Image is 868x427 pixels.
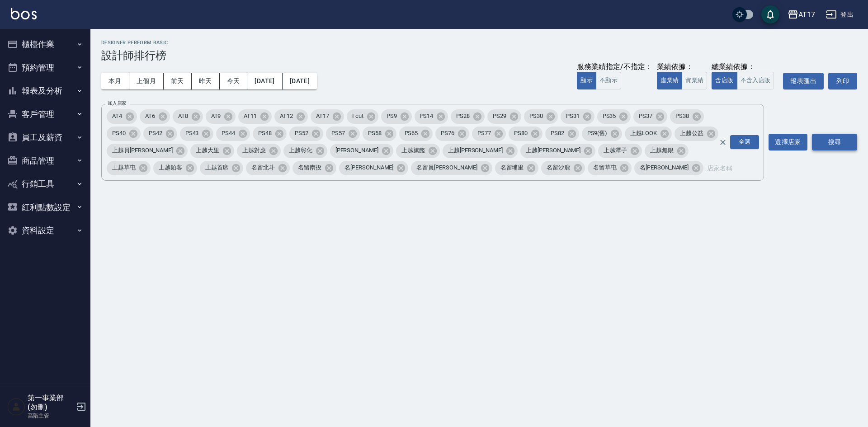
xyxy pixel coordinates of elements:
button: [DATE] [283,73,317,89]
span: 上越無限 [645,146,679,155]
div: AT17 [798,9,815,20]
span: AT17 [311,112,335,121]
div: PS38 [670,109,704,124]
button: 虛業績 [657,72,682,89]
span: PS14 [415,112,439,121]
h2: Designer Perform Basic [101,40,857,46]
div: 上越大里 [190,144,234,158]
button: [DATE] [247,73,282,89]
button: 本月 [101,73,129,89]
div: 上越草屯 [107,161,151,175]
button: 昨天 [192,73,220,89]
button: 報表匯出 [783,73,824,89]
span: PS35 [597,112,622,121]
div: 名留南投 [292,161,336,175]
span: PS82 [545,129,570,138]
button: Clear [717,136,729,149]
span: 上越首席 [200,163,234,172]
span: PS38 [670,112,694,121]
span: [PERSON_NAME] [330,146,384,155]
span: AT9 [206,112,226,121]
div: 業績依據： [657,62,707,72]
button: 上個月 [129,73,164,89]
button: 搜尋 [812,134,857,150]
div: PS52 [289,127,323,141]
button: 商品管理 [4,149,87,173]
div: PS58 [363,127,396,141]
div: 上越旗艦 [396,144,440,158]
div: 服務業績指定/不指定： [577,62,652,72]
div: 上越首席 [200,161,244,175]
div: [PERSON_NAME] [330,144,393,158]
div: 名留沙鹿 [541,161,585,175]
span: 上越公益 [675,129,709,138]
span: 名[PERSON_NAME] [339,163,399,172]
button: 預約管理 [4,56,87,80]
span: PS65 [399,129,424,138]
div: AT8 [173,109,203,124]
button: 紅利點數設定 [4,196,87,219]
div: 上越員[PERSON_NAME] [107,144,188,158]
button: save [761,5,779,23]
button: 含店販 [712,72,737,89]
span: 名留南投 [292,163,327,172]
p: 高階主管 [28,412,74,420]
button: 實業績 [682,72,707,89]
div: AT12 [274,109,308,124]
span: 上越員[PERSON_NAME] [107,146,178,155]
div: PS14 [415,109,448,124]
div: 上越鉑客 [153,161,197,175]
button: 櫃檯作業 [4,33,87,56]
span: 上越[PERSON_NAME] [520,146,586,155]
span: 上越鉑客 [153,163,188,172]
span: 上越潭子 [598,146,632,155]
button: 報表及分析 [4,79,87,103]
span: 名[PERSON_NAME] [634,163,694,172]
div: 名[PERSON_NAME] [634,161,703,175]
div: AT6 [140,109,170,124]
div: PS31 [561,109,594,124]
div: PS9 [381,109,412,124]
span: 名留北斗 [246,163,280,172]
span: 上越大里 [190,146,225,155]
div: AT4 [107,109,137,124]
input: 店家名稱 [705,160,735,176]
span: PS9 [381,112,402,121]
div: PS76 [435,127,469,141]
span: PS48 [253,129,277,138]
span: AT11 [238,112,262,121]
div: PS80 [509,127,542,141]
div: 名留埔里 [495,161,539,175]
div: 上越公益 [675,127,718,141]
div: PS29 [487,109,521,124]
h5: 第一事業部 (勿刪) [28,394,74,412]
span: 上越旗艦 [396,146,430,155]
span: PS9(舊) [582,129,613,138]
button: 今天 [220,73,248,89]
span: PS77 [472,129,496,138]
span: PS80 [509,129,533,138]
div: 上越[PERSON_NAME] [443,144,518,158]
span: 上越[PERSON_NAME] [443,146,508,155]
div: PS65 [399,127,433,141]
button: AT17 [784,5,819,24]
span: PS44 [216,129,241,138]
span: 名留員[PERSON_NAME] [411,163,482,172]
div: 上越潭子 [598,144,642,158]
button: 不顯示 [596,72,621,89]
span: PS30 [524,112,548,121]
span: 上越對應 [237,146,271,155]
button: 顯示 [577,72,596,89]
span: AT4 [107,112,127,121]
div: 名留員[PERSON_NAME] [411,161,492,175]
div: 名留北斗 [246,161,290,175]
div: AT9 [206,109,236,124]
span: PS58 [363,129,387,138]
div: PS40 [107,127,141,141]
div: PS9(舊) [582,127,623,141]
div: PS30 [524,109,558,124]
span: PS43 [180,129,204,138]
span: PS37 [633,112,658,121]
button: 員工及薪資 [4,126,87,149]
